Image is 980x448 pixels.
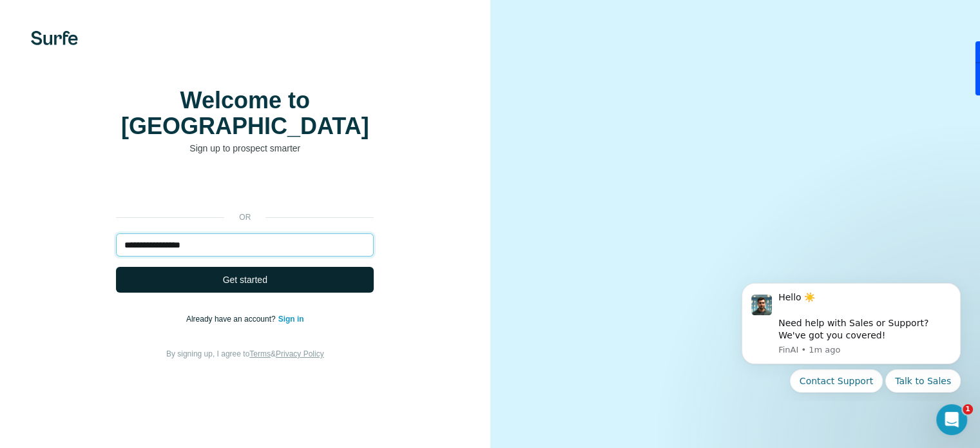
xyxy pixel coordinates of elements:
[31,31,78,45] img: Surfe's logo
[276,349,324,358] a: Privacy Policy
[963,404,973,414] span: 1
[110,174,380,202] iframe: Sign in with Google Button
[278,315,304,324] a: Sign in
[249,349,271,358] a: Terms
[116,142,374,155] p: Sign up to prospect smarter
[166,349,324,358] span: By signing up, I agree to &
[224,211,265,223] p: or
[186,315,278,324] span: Already have an account?
[722,272,980,400] iframe: Intercom notifications message
[223,273,267,286] span: Get started
[116,88,374,139] h1: Welcome to [GEOGRAPHIC_DATA]
[116,267,374,293] button: Get started
[936,404,967,435] iframe: Intercom live chat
